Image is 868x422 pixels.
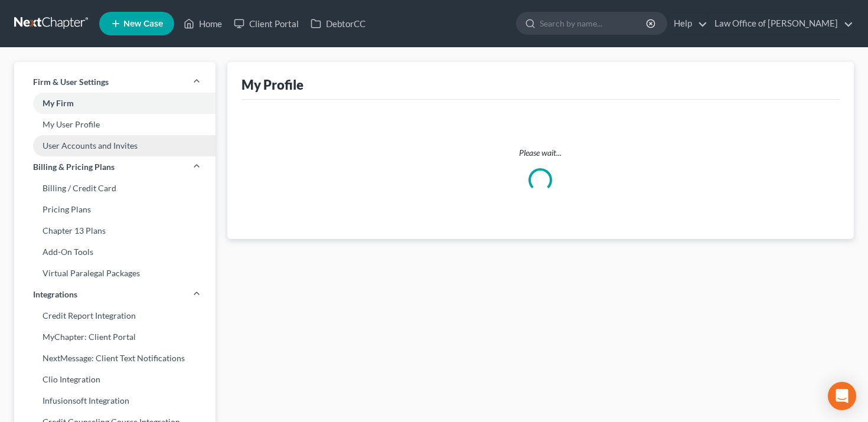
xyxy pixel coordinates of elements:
[14,390,216,411] a: Infusionsoft Integration
[251,147,831,159] p: Please wait...
[14,305,216,326] a: Credit Report Integration
[14,263,216,284] a: Virtual Paralegal Packages
[14,135,216,156] a: User Accounts and Invites
[178,13,228,34] a: Home
[14,326,216,348] a: MyChapter: Client Portal
[33,289,77,300] span: Integrations
[828,382,856,410] div: Open Intercom Messenger
[14,93,216,114] a: My Firm
[14,369,216,390] a: Clio Integration
[123,19,163,28] span: New Case
[305,13,371,34] a: DebtorCC
[33,161,115,173] span: Billing & Pricing Plans
[228,13,305,34] a: Client Portal
[14,284,216,305] a: Integrations
[14,71,216,93] a: Firm & User Settings
[540,12,648,34] input: Search by name...
[668,13,707,34] a: Help
[14,241,216,263] a: Add-On Tools
[14,156,216,178] a: Billing & Pricing Plans
[709,13,853,34] a: Law Office of [PERSON_NAME]
[14,178,216,199] a: Billing / Credit Card
[14,220,216,241] a: Chapter 13 Plans
[14,348,216,369] a: NextMessage: Client Text Notifications
[14,199,216,220] a: Pricing Plans
[14,114,216,135] a: My User Profile
[33,76,109,88] span: Firm & User Settings
[242,76,304,93] div: My Profile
